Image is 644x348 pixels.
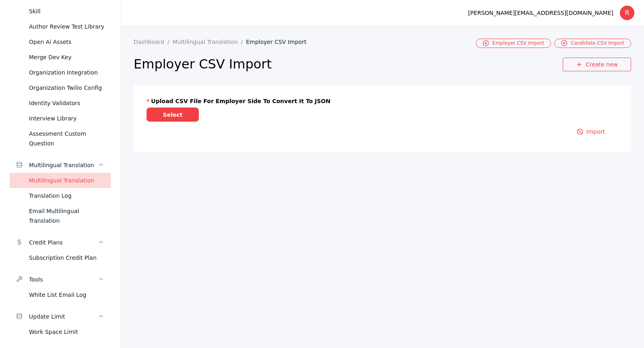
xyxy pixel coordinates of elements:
[29,114,104,123] div: Interview Library
[173,39,246,45] a: Multilingual Translation
[10,287,111,302] a: White List Email Log
[29,52,104,62] div: Merge Dev Key
[10,203,111,228] a: Email Multilingual Translation
[620,6,634,20] div: R
[29,37,104,47] div: Open Ai Assets
[29,327,104,337] div: Work Space Limit
[29,176,104,185] div: Multilingual Translation
[29,83,104,93] div: Organization Twilio Config
[10,324,111,340] a: Work Space Limit
[134,56,563,72] h2: Employer CSV Import
[147,108,199,122] label: Select
[563,58,631,71] a: Create new
[10,95,111,111] a: Identity Validators
[29,238,98,247] div: Credit Plans
[134,39,173,45] a: Dashboard
[29,129,104,148] div: Assessment Custom Question
[10,34,111,50] a: Open Ai Assets
[10,126,111,151] a: Assessment Custom Question
[29,206,104,226] div: Email Multilingual Translation
[10,173,111,188] a: Multilingual Translation
[10,65,111,80] a: Organization Integration
[476,39,551,48] a: Employer CSV Import
[10,19,111,34] a: Author Review Test Library
[29,290,104,300] div: White List Email Log
[563,125,618,139] button: Import
[10,250,111,265] a: Subscription Credit Plan
[468,8,613,18] div: [PERSON_NAME][EMAIL_ADDRESS][DOMAIN_NAME]
[246,39,313,45] a: Employer CSV Import
[29,160,98,170] div: Multilingual Translation
[10,111,111,126] a: Interview Library
[10,50,111,65] a: Merge Dev Key
[29,253,104,263] div: Subscription Credit Plan
[10,80,111,95] a: Organization Twilio Config
[10,188,111,203] a: Translation Log
[29,22,104,31] div: Author Review Test Library
[147,98,618,104] label: Upload CSV file for Employer side to convert it to JSON
[10,4,111,19] a: Skill
[29,275,98,284] div: Tools
[554,39,631,48] a: Candidate CSV Import
[29,191,104,201] div: Translation Log
[29,6,104,16] div: Skill
[29,98,104,108] div: Identity Validators
[29,312,98,321] div: Update Limit
[29,68,104,77] div: Organization Integration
